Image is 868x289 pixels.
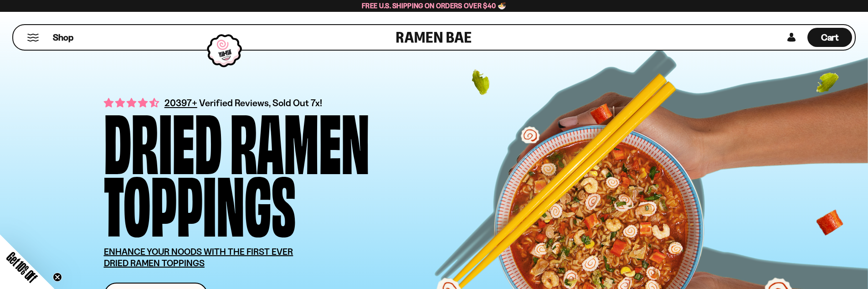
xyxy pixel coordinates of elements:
[53,273,62,282] button: Close teaser
[821,32,839,43] span: Cart
[4,249,40,285] span: Get 10% Off
[807,25,852,50] div: Cart
[104,170,296,232] div: Toppings
[53,31,73,44] span: Shop
[104,108,222,170] div: Dried
[104,246,293,268] u: ENHANCE YOUR NOODS WITH THE FIRST EVER DRIED RAMEN TOPPINGS
[27,34,39,41] button: Mobile Menu Trigger
[362,1,506,10] span: Free U.S. Shipping on Orders over $40 🍜
[53,28,73,47] a: Shop
[230,108,370,170] div: Ramen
